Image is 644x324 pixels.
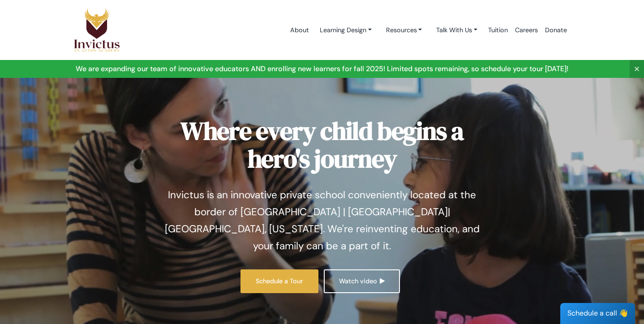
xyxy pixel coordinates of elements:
[159,117,485,172] h1: Where every child begins a hero's journey
[560,303,635,324] div: Schedule a call 👋
[511,11,541,49] a: Careers
[73,8,120,52] img: Logo
[240,269,318,293] a: Schedule a Tour
[485,11,511,49] a: Tuition
[287,11,313,49] a: About
[541,11,571,49] a: Donate
[159,187,485,255] p: Invictus is an innovative private school conveniently located at the border of [GEOGRAPHIC_DATA] ...
[313,22,379,38] a: Learning Design
[324,269,399,293] a: Watch video
[379,22,429,38] a: Resources
[429,22,485,38] a: Talk With Us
